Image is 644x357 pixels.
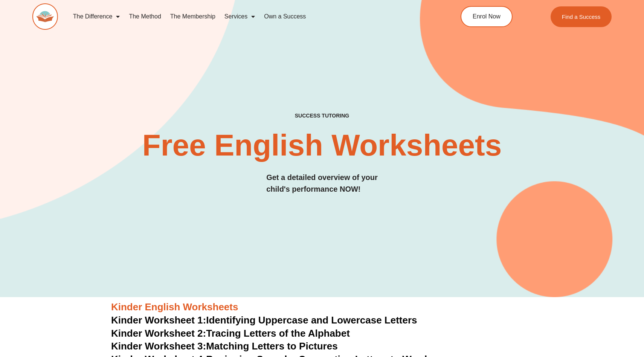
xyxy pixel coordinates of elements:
[131,130,513,160] h2: Free English Worksheets​
[111,314,417,326] a: Kinder Worksheet 1:Identifying Uppercase and Lowercase Letters
[562,14,601,20] span: Find a Success
[236,113,408,119] h4: SUCCESS TUTORING​
[69,8,125,25] a: The Difference
[259,8,310,25] a: Own a Success
[111,340,338,352] a: Kinder Worksheet 3:Matching Letters to Pictures
[111,314,206,326] span: Kinder Worksheet 1:
[461,6,513,27] a: Enrol Now
[69,8,427,25] nav: Menu
[124,8,165,25] a: The Method
[266,172,378,195] h3: Get a detailed overview of your child's performance NOW!
[111,340,206,352] span: Kinder Worksheet 3:
[220,8,259,25] a: Services
[551,6,612,27] a: Find a Success
[111,328,206,339] span: Kinder Worksheet 2:
[166,8,220,25] a: The Membership
[111,328,350,339] a: Kinder Worksheet 2:Tracing Letters of the Alphabet
[473,14,501,20] span: Enrol Now
[111,301,533,314] h3: Kinder English Worksheets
